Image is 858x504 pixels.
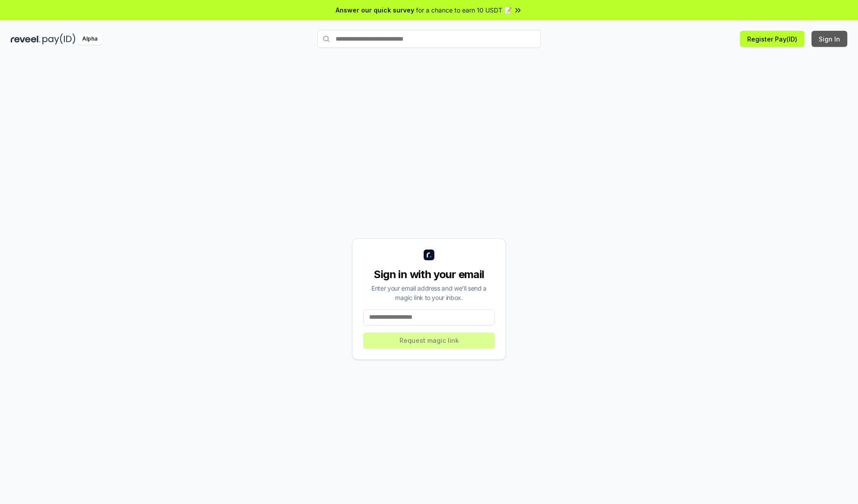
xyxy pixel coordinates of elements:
[363,267,495,282] div: Sign in with your email
[336,5,414,15] span: Answer our quick survey
[77,33,102,45] div: Alpha
[363,283,495,302] div: Enter your email address and we’ll send a magic link to your inbox.
[740,31,804,47] button: Register Pay(ID)
[424,250,434,260] img: logo_small
[416,5,512,15] span: for a chance to earn 10 USDT 📝
[42,33,76,45] img: pay_id
[11,33,41,45] img: reveel_dark
[812,31,847,47] button: Sign In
